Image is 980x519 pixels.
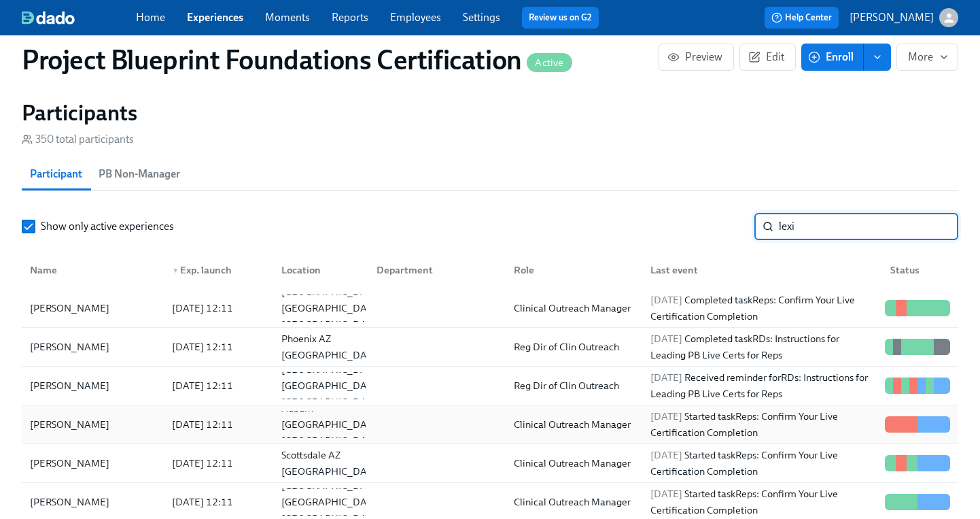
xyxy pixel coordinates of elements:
a: dado [22,11,136,24]
button: Enroll [801,44,864,71]
div: [PERSON_NAME] [24,378,161,394]
div: [PERSON_NAME][DATE] 12:11Scottsdale AZ [GEOGRAPHIC_DATA]Clinical Outreach Manager[DATE] Started t... [22,444,958,483]
div: [PERSON_NAME] [24,339,161,355]
div: [PERSON_NAME][DATE] 12:11Auburn [GEOGRAPHIC_DATA] [GEOGRAPHIC_DATA]Clinical Outreach Manager[DATE... [22,405,958,444]
div: Reg Dir of Clin Outreach [508,378,640,394]
span: [DATE] [650,488,682,500]
span: Edit [751,50,784,64]
div: Reg Dir of Clin Outreach [508,339,640,355]
span: [DATE] [650,371,682,384]
img: dado [22,11,75,24]
div: Started task Reps: Confirm Your Live Certification Completion [645,486,879,518]
div: [PERSON_NAME] [24,300,161,316]
div: Clinical Outreach Manager [508,416,640,433]
span: Preview [670,50,722,64]
div: Clinical Outreach Manager [508,300,640,316]
div: Last event [645,262,879,278]
div: [DATE] 12:11 [167,339,270,355]
div: Location [276,262,366,278]
div: Clinical Outreach Manager [508,455,640,471]
button: enroll [864,44,891,71]
a: Employees [390,11,441,24]
button: [PERSON_NAME] [850,8,958,27]
span: Help Center [771,11,832,24]
span: Participant [30,165,82,184]
span: [DATE] [650,294,682,306]
a: Experiences [187,11,243,24]
div: Completed task RDs: Instructions for Leading PB Live Certs for Reps [645,331,879,363]
div: Status [885,262,956,278]
div: Role [503,256,640,284]
div: Name [24,262,161,278]
div: [PERSON_NAME][DATE] 12:11Phoenix AZ [GEOGRAPHIC_DATA]Reg Dir of Clin Outreach[DATE] Completed tas... [22,328,958,367]
div: ▼Exp. launch [161,256,270,284]
div: Status [879,256,956,284]
div: [DATE] 12:11 [167,455,270,471]
div: Started task Reps: Confirm Your Live Certification Completion [645,447,879,480]
div: Location [270,256,366,284]
a: Settings [463,11,500,24]
span: More [908,50,947,64]
a: Reports [332,11,368,24]
div: Department [366,256,502,284]
div: [DATE] 12:11 [167,300,270,316]
div: Received reminder for RDs: Instructions for Leading PB Live Certs for Reps [645,369,879,402]
a: Home [136,11,165,24]
span: Active [527,58,572,68]
div: 350 total participants [22,132,134,147]
div: [PERSON_NAME] [24,494,161,510]
div: Exp. launch [167,262,270,278]
h2: Participants [22,99,958,127]
button: Review us on G2 [522,7,599,29]
div: Auburn [GEOGRAPHIC_DATA] [GEOGRAPHIC_DATA] [276,400,387,449]
h1: Project Blueprint Foundations Certification [22,44,572,76]
div: [GEOGRAPHIC_DATA] [GEOGRAPHIC_DATA] [GEOGRAPHIC_DATA] [276,361,387,410]
div: [PERSON_NAME] [24,416,115,433]
span: PB Non-Manager [99,165,180,184]
div: Completed task Reps: Confirm Your Live Certification Completion [645,292,879,324]
input: Search by name [779,213,958,240]
div: Role [508,262,640,278]
div: Scottsdale AZ [GEOGRAPHIC_DATA] [276,447,387,480]
div: Name [24,256,161,284]
button: Preview [659,44,734,71]
a: Moments [265,11,310,24]
button: More [896,44,958,71]
button: Edit [739,44,796,71]
button: Help Center [765,7,839,29]
a: Review us on G2 [529,11,592,24]
span: [DATE] [650,333,682,345]
span: Show only active experiences [41,219,174,234]
div: Phoenix AZ [GEOGRAPHIC_DATA] [276,331,387,363]
div: [DATE] 12:11 [167,378,270,394]
div: [PERSON_NAME][DATE] 12:11[GEOGRAPHIC_DATA] [GEOGRAPHIC_DATA] [GEOGRAPHIC_DATA]Reg Dir of Clin Out... [22,367,958,405]
div: [GEOGRAPHIC_DATA] [GEOGRAPHIC_DATA] [GEOGRAPHIC_DATA] [276,284,387,333]
div: Clinical Outreach Manager [508,494,640,510]
div: [DATE] 12:11 [167,416,270,433]
div: [PERSON_NAME] [24,455,161,471]
div: [DATE] 12:11 [167,494,270,510]
div: Last event [640,256,879,284]
div: Department [371,262,502,278]
span: ▼ [172,267,179,274]
div: [PERSON_NAME][DATE] 12:11[GEOGRAPHIC_DATA] [GEOGRAPHIC_DATA] [GEOGRAPHIC_DATA]Clinical Outreach M... [22,289,958,328]
p: [PERSON_NAME] [850,10,934,25]
span: Enroll [811,50,854,64]
span: [DATE] [650,449,682,461]
span: [DATE] [650,410,682,422]
div: Started task Reps: Confirm Your Live Certification Completion [645,408,879,441]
